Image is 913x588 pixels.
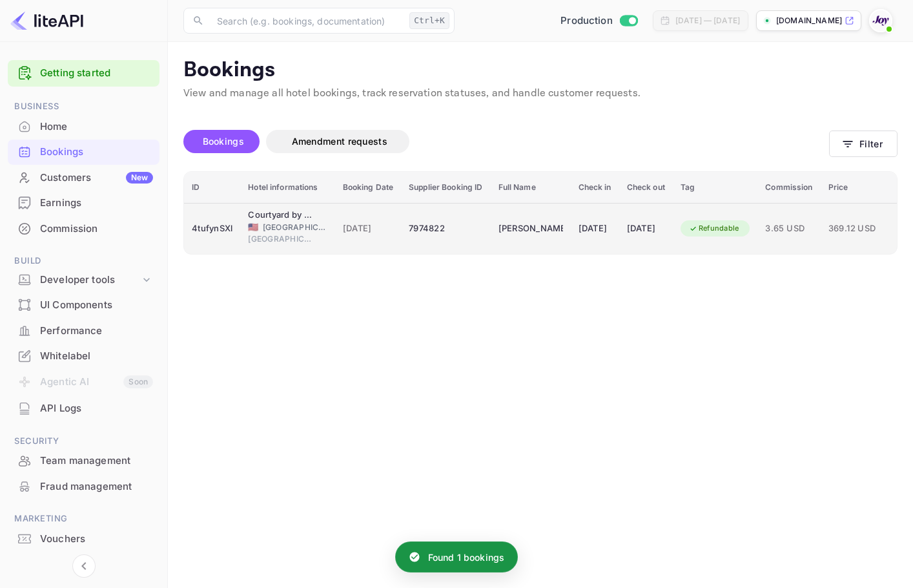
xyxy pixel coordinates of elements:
div: Earnings [8,191,159,216]
div: Performance [8,319,159,344]
img: LiteAPI logo [10,10,83,31]
div: Courtyard by Marriott Philadelphia Montgomeryville [248,209,313,222]
span: Amendment requests [292,136,387,147]
div: Getting started [8,60,159,87]
div: Team management [40,454,153,468]
div: Whitelabel [8,344,159,369]
div: Switch to Sandbox mode [555,14,642,28]
a: Bookings [8,140,159,163]
div: UI Components [8,293,159,318]
div: Performance [40,324,153,339]
div: Vouchers [8,527,159,552]
span: 3.65 USD [765,222,812,236]
div: 7974822 [409,218,482,239]
div: Customers [40,171,153,185]
a: API Logs [8,396,159,420]
span: [GEOGRAPHIC_DATA] [263,222,327,233]
div: Refundable [681,220,748,236]
th: Full Name [491,172,571,204]
a: Home [8,114,159,138]
span: 369.12 USD [828,222,893,236]
img: With Joy [870,10,891,31]
div: Earnings [40,196,153,211]
div: Developer tools [40,273,140,288]
a: Commission [8,216,159,240]
a: Earnings [8,191,159,215]
span: [DATE] [343,222,394,236]
span: Business [8,100,159,114]
input: Search (e.g. bookings, documentation) [209,8,404,34]
div: Home [8,114,159,140]
div: UI Components [40,298,153,313]
span: United States of America [248,223,258,231]
a: Getting started [40,66,153,81]
p: Bookings [183,58,898,83]
div: Fraud management [8,474,159,499]
div: [DATE] [579,218,611,239]
div: Judith Dell'Aringa [498,218,563,239]
th: Price [821,172,901,204]
th: Check out [619,172,673,204]
p: Found 1 bookings [428,551,504,564]
th: Commission [757,172,820,204]
div: [DATE] — [DATE] [675,15,740,26]
button: Collapse navigation [72,554,96,578]
th: Check in [571,172,619,204]
a: Performance [8,319,159,342]
th: Supplier Booking ID [401,172,490,204]
div: New [126,172,153,184]
div: Developer tools [8,269,159,291]
div: Commission [8,216,159,242]
div: Bookings [40,145,153,160]
div: Vouchers [40,532,153,547]
th: ID [184,172,240,204]
th: Booking Date [335,172,402,204]
span: Production [560,14,613,28]
button: Filter [829,131,898,157]
div: Home [40,120,153,134]
div: CustomersNew [8,165,159,191]
div: API Logs [8,396,159,421]
span: Bookings [203,136,244,147]
a: Vouchers [8,527,159,551]
div: API Logs [40,401,153,416]
span: Build [8,254,159,268]
a: Fraud management [8,474,159,498]
a: Team management [8,448,159,472]
div: 4tufynSXl [192,218,232,239]
span: [GEOGRAPHIC_DATA] [248,233,313,245]
div: Fraud management [40,479,153,494]
div: [DATE] [627,218,665,239]
th: Hotel informations [240,172,334,204]
span: Security [8,434,159,448]
p: View and manage all hotel bookings, track reservation statuses, and handle customer requests. [183,86,898,101]
span: Marketing [8,512,159,526]
div: Ctrl+K [409,12,449,29]
th: Tag [673,172,758,204]
div: Team management [8,448,159,474]
div: account-settings tabs [183,130,829,153]
p: [DOMAIN_NAME] [776,15,842,26]
a: UI Components [8,293,159,317]
div: Whitelabel [40,349,153,364]
a: Whitelabel [8,344,159,368]
a: CustomersNew [8,165,159,189]
div: Commission [40,222,153,236]
div: Bookings [8,140,159,165]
